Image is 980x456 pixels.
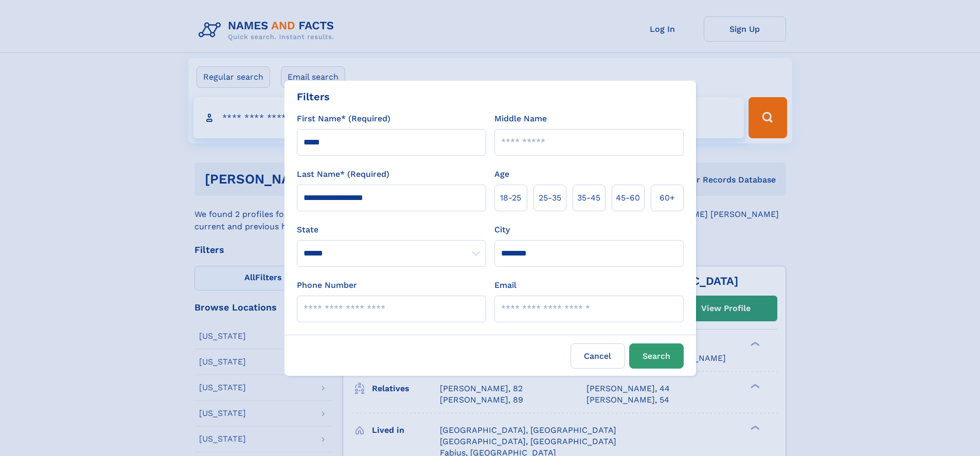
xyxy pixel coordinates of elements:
[577,192,600,204] span: 35‑45
[629,343,684,369] button: Search
[494,224,510,236] label: City
[660,192,675,204] span: 60+
[297,113,390,125] label: First Name* (Required)
[616,192,640,204] span: 45‑60
[494,168,509,180] label: Age
[539,192,561,204] span: 25‑35
[297,279,357,291] label: Phone Number
[500,192,521,204] span: 18‑25
[297,89,330,104] div: Filters
[297,168,389,180] label: Last Name* (Required)
[494,113,547,125] label: Middle Name
[297,224,486,236] label: State
[571,343,625,369] label: Cancel
[494,279,516,291] label: Email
